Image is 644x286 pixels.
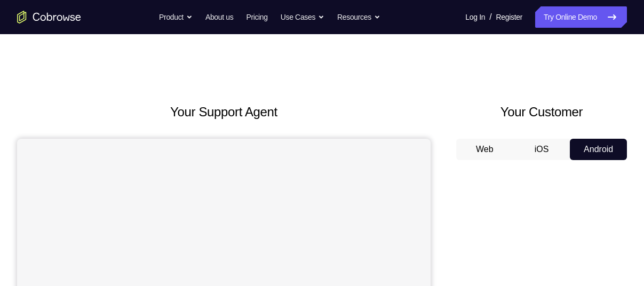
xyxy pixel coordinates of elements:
button: Use Cases [281,6,324,28]
button: iOS [513,139,570,160]
h2: Your Support Agent [17,102,431,122]
button: Product [159,6,193,28]
a: Try Online Demo [535,6,627,28]
a: Log In [465,6,485,28]
span: / [489,11,491,23]
button: Web [456,139,513,160]
a: Go to the home page [17,11,81,23]
button: Resources [337,6,380,28]
a: About us [205,6,233,28]
button: Android [570,139,627,160]
a: Register [496,6,522,28]
h2: Your Customer [456,102,627,122]
a: Pricing [246,6,267,28]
